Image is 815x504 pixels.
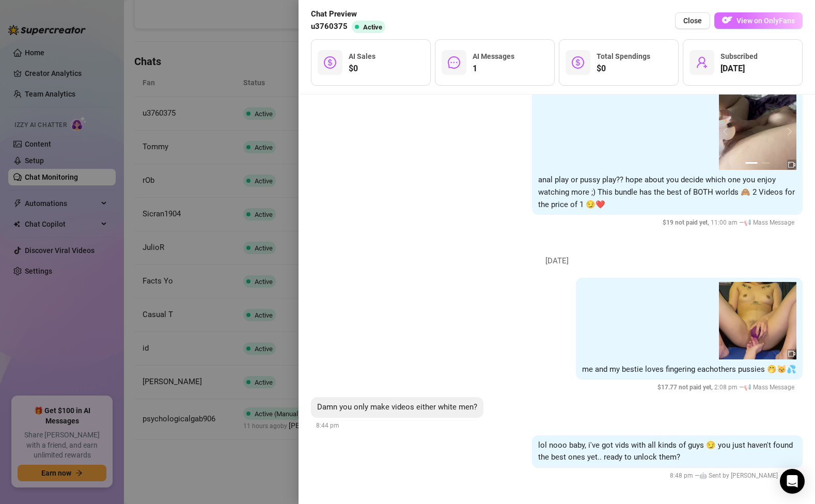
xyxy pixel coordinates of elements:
span: lol nooo baby, i've got vids with all kinds of guys 😏 you just haven't found the best ones yet.. ... [538,440,793,462]
span: $ 19 not paid yet , [663,219,711,226]
span: [DATE] [538,255,576,267]
div: Open Intercom Messenger [780,469,805,494]
img: media [719,92,796,170]
span: 🤖 Sent by [PERSON_NAME] [699,472,778,479]
span: me and my bestie loves fingering eachothers pussies 🤭😽💦 [582,365,796,374]
span: Subscribed [720,52,758,60]
span: Total Spendings [597,52,650,60]
span: $0 [349,62,375,75]
span: [DATE] [720,62,758,75]
img: OF [722,15,732,25]
span: 📢 Mass Message [744,384,794,391]
span: Active [363,23,382,31]
span: Chat Preview [311,8,389,21]
span: dollar [324,56,336,69]
span: user-add [696,56,708,69]
button: OFView on OnlyFans [714,12,803,29]
img: media [719,282,796,359]
span: 📢 Mass Message [744,219,794,226]
span: message [448,56,460,69]
span: anal play or pussy play?? hope about you decide which one you enjoy watching more ;) This bundle ... [538,175,795,209]
span: AI Sales [349,52,375,60]
span: $ 17.77 not paid yet , [657,384,714,391]
span: View on OnlyFans [736,17,795,25]
a: OFView on OnlyFans [714,12,803,29]
span: 1 [473,62,514,75]
span: Damn you only make videos either white men? [317,402,477,412]
span: $0 [597,62,650,75]
span: Close [683,17,702,25]
span: 11:00 am — [663,219,797,226]
span: u3760375 [311,21,348,33]
span: video-camera [788,350,795,357]
span: dollar [572,56,584,69]
button: Close [675,12,710,29]
span: 2:08 pm — [657,384,797,391]
button: 2 [762,162,770,164]
span: AI Messages [473,52,514,60]
span: video-camera [788,161,795,168]
button: next [784,127,792,135]
button: prev [723,127,731,135]
span: 8:48 pm — [670,472,797,479]
span: 8:44 pm [316,422,339,429]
